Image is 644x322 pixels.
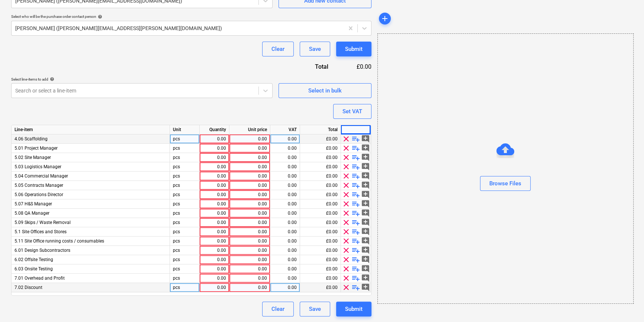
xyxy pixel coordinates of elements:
span: add_comment [361,227,370,236]
div: 0.00 [203,274,226,283]
span: 5.05 Contracts Manager [15,183,63,188]
span: clear [342,264,351,273]
div: 0.00 [203,153,226,162]
div: £0.00 [300,246,341,255]
div: pcs [170,209,200,218]
span: playlist_add [351,153,360,162]
div: Select who will be the purchase order contact person [11,14,371,19]
div: 0.00 [232,199,267,209]
div: 0.00 [203,190,226,199]
span: clear [342,134,351,143]
div: 0.00 [232,264,267,274]
div: £0.00 [300,162,341,172]
div: pcs [170,274,200,283]
span: clear [342,283,351,292]
div: 0.00 [203,227,226,237]
span: playlist_add [351,227,360,236]
span: add_comment [361,274,370,283]
div: £0.00 [300,264,341,274]
div: 0.00 [203,255,226,264]
span: 7.01 Overhead and Profit [15,276,65,281]
button: Browse Files [480,176,531,191]
div: 0.00 [232,190,267,199]
div: 0.00 [273,274,297,283]
div: Submit [345,304,363,314]
span: clear [342,274,351,283]
div: Clear [271,44,284,54]
span: playlist_add [351,181,360,190]
div: VAT [270,125,300,134]
button: Clear [262,302,294,316]
div: pcs [170,283,200,292]
div: 0.00 [232,172,267,181]
div: pcs [170,162,200,172]
div: Set VAT [342,107,362,116]
div: 0.00 [203,218,226,227]
span: playlist_add [351,134,360,143]
div: 0.00 [232,162,267,172]
span: add_comment [361,153,370,162]
span: 5.04 Commercial Manager [15,173,68,179]
div: Total [300,125,341,134]
div: 0.00 [273,181,297,190]
div: pcs [170,199,200,209]
span: add_comment [361,172,370,180]
span: playlist_add [351,144,360,153]
div: Quantity [200,125,229,134]
div: 0.00 [273,283,297,292]
div: 0.00 [273,199,297,209]
span: 5.08 QA Manager [15,211,49,216]
span: clear [342,237,351,245]
div: Unit price [229,125,270,134]
div: £0.00 [300,181,341,190]
div: 0.00 [203,199,226,209]
span: 6.03 Onsite Testing [15,266,53,271]
span: add_comment [361,199,370,208]
div: pcs [170,237,200,246]
span: clear [342,218,351,227]
div: pcs [170,144,200,153]
div: 0.00 [232,209,267,218]
div: 0.00 [203,172,226,181]
div: 0.00 [232,218,267,227]
div: 0.00 [273,172,297,181]
span: 5.06 Operations Director [15,192,63,197]
div: £0.00 [300,172,341,181]
div: 0.00 [232,274,267,283]
div: 0.00 [232,237,267,246]
div: pcs [170,255,200,264]
span: playlist_add [351,172,360,180]
div: Line-item [12,125,170,134]
div: 0.00 [232,246,267,255]
div: £0.00 [300,274,341,283]
div: 0.00 [232,134,267,144]
div: pcs [170,172,200,181]
button: Select in bulk [278,83,371,98]
span: playlist_add [351,264,360,273]
span: add_comment [361,209,370,218]
div: £0.00 [300,255,341,264]
span: add_comment [361,264,370,273]
span: clear [342,181,351,190]
span: help [96,14,102,19]
button: Set VAT [333,104,371,119]
div: Total [275,62,340,71]
div: 0.00 [232,227,267,237]
span: clear [342,209,351,218]
div: £0.00 [340,62,371,71]
div: pcs [170,264,200,274]
button: Save [300,42,330,56]
span: clear [342,199,351,208]
div: 0.00 [273,227,297,237]
div: £0.00 [300,283,341,292]
span: playlist_add [351,190,360,199]
span: add_comment [361,283,370,292]
div: 0.00 [203,162,226,172]
span: clear [342,153,351,162]
div: pcs [170,218,200,227]
div: 0.00 [232,144,267,153]
button: Save [300,302,330,316]
div: pcs [170,153,200,162]
span: add_comment [361,134,370,143]
div: £0.00 [300,144,341,153]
